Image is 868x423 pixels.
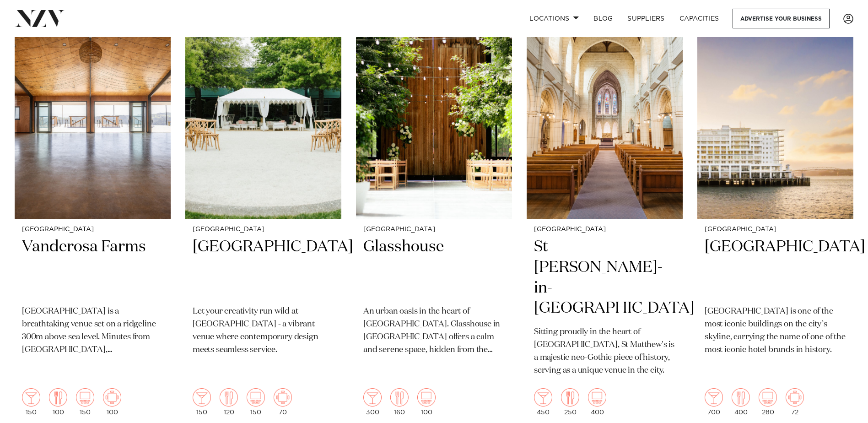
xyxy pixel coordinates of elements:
a: [GEOGRAPHIC_DATA] [GEOGRAPHIC_DATA] Let your creativity run wild at [GEOGRAPHIC_DATA] - a vibrant... [185,9,341,423]
a: Locations [522,9,586,28]
img: cocktail.png [534,388,552,407]
img: dining.png [561,388,579,407]
div: 280 [759,388,777,416]
a: [GEOGRAPHIC_DATA] [GEOGRAPHIC_DATA] [GEOGRAPHIC_DATA] is one of the most iconic buildings on the ... [697,9,853,423]
img: theatre.png [588,388,606,407]
p: Let your creativity run wild at [GEOGRAPHIC_DATA] - a vibrant venue where contemporary design mee... [193,305,334,357]
h2: Vanderosa Farms [22,237,163,298]
div: 160 [390,388,409,416]
img: dining.png [390,388,409,407]
div: 400 [732,388,750,416]
a: [GEOGRAPHIC_DATA] St [PERSON_NAME]-in-[GEOGRAPHIC_DATA] Sitting proudly in the heart of [GEOGRAPH... [527,9,683,423]
img: dining.png [732,388,750,407]
div: 150 [76,388,94,416]
div: 400 [588,388,606,416]
h2: [GEOGRAPHIC_DATA] [705,237,846,298]
img: meeting.png [786,388,804,407]
small: [GEOGRAPHIC_DATA] [705,226,846,233]
div: 100 [103,388,121,416]
small: [GEOGRAPHIC_DATA] [534,226,675,233]
img: cocktail.png [363,388,382,407]
div: 250 [561,388,579,416]
h2: [GEOGRAPHIC_DATA] [193,237,334,298]
img: cocktail.png [705,388,723,407]
p: Sitting proudly in the heart of [GEOGRAPHIC_DATA], St Matthew's is a majestic neo-Gothic piece of... [534,326,675,377]
div: 150 [22,388,40,416]
a: [GEOGRAPHIC_DATA] Glasshouse An urban oasis in the heart of [GEOGRAPHIC_DATA]. Glasshouse in [GEO... [356,9,512,423]
h2: St [PERSON_NAME]-in-[GEOGRAPHIC_DATA] [534,237,675,319]
a: [GEOGRAPHIC_DATA] Vanderosa Farms [GEOGRAPHIC_DATA] is a breathtaking venue set on a ridgeline 30... [15,9,171,423]
p: [GEOGRAPHIC_DATA] is one of the most iconic buildings on the city’s skyline, carrying the name of... [705,305,846,357]
img: meeting.png [103,388,121,407]
div: 700 [705,388,723,416]
div: 150 [193,388,211,416]
h2: Glasshouse [363,237,505,298]
p: An urban oasis in the heart of [GEOGRAPHIC_DATA]. Glasshouse in [GEOGRAPHIC_DATA] offers a calm a... [363,305,505,357]
a: BLOG [586,9,620,28]
img: meeting.png [274,388,292,407]
img: theatre.png [417,388,436,407]
div: 120 [220,388,238,416]
img: nzv-logo.png [15,10,65,27]
img: dining.png [49,388,67,407]
img: cocktail.png [193,388,211,407]
img: theatre.png [759,388,777,407]
small: [GEOGRAPHIC_DATA] [193,226,334,233]
img: dining.png [220,388,238,407]
div: 450 [534,388,552,416]
small: [GEOGRAPHIC_DATA] [363,226,505,233]
img: theatre.png [76,388,94,407]
a: Advertise your business [733,9,830,28]
a: Capacities [672,9,727,28]
div: 150 [247,388,265,416]
div: 100 [417,388,436,416]
p: [GEOGRAPHIC_DATA] is a breathtaking venue set on a ridgeline 300m above sea level. Minutes from [... [22,305,163,357]
div: 100 [49,388,67,416]
img: theatre.png [247,388,265,407]
a: SUPPLIERS [620,9,672,28]
img: cocktail.png [22,388,40,407]
small: [GEOGRAPHIC_DATA] [22,226,163,233]
div: 70 [274,388,292,416]
div: 72 [786,388,804,416]
div: 300 [363,388,382,416]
